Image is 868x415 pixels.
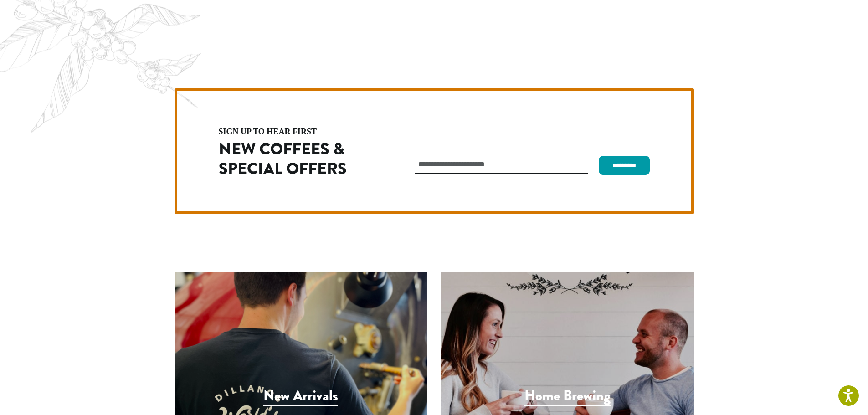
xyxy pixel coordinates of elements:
h3: New Arrivals [263,387,338,406]
h2: New Coffees & Special Offers [219,139,375,179]
h4: sign up to hear first [219,128,375,136]
h3: Home Brewing [524,387,611,406]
